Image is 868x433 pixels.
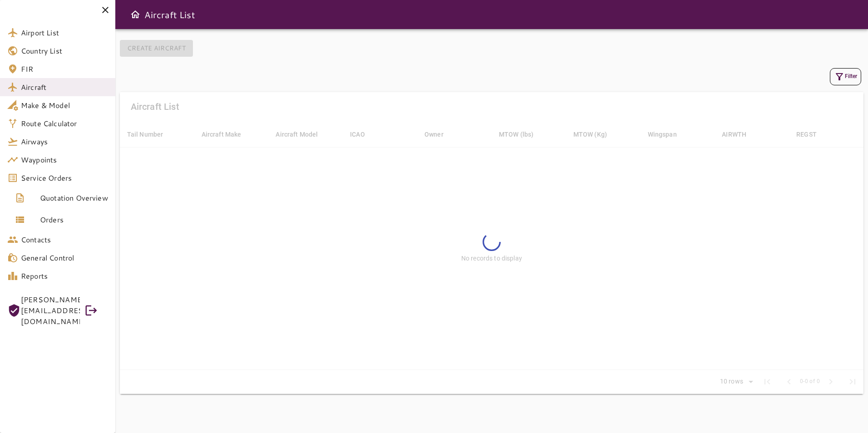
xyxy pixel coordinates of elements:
[21,234,108,245] span: Contacts
[21,82,108,93] span: Aircraft
[21,252,108,263] span: General Control
[21,100,108,111] span: Make & Model
[21,136,108,147] span: Airways
[21,294,80,327] span: [PERSON_NAME][EMAIL_ADDRESS][DOMAIN_NAME]
[21,271,108,281] span: Reports
[21,64,108,74] span: FIR
[21,154,108,165] span: Waypoints
[21,118,108,129] span: Route Calculator
[830,68,861,85] button: Filter
[40,192,108,203] span: Quotation Overview
[21,172,108,183] span: Service Orders
[21,45,108,56] span: Country List
[40,214,108,225] span: Orders
[126,5,144,24] button: Open drawer
[144,7,195,22] h6: Aircraft List
[21,27,108,38] span: Airport List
